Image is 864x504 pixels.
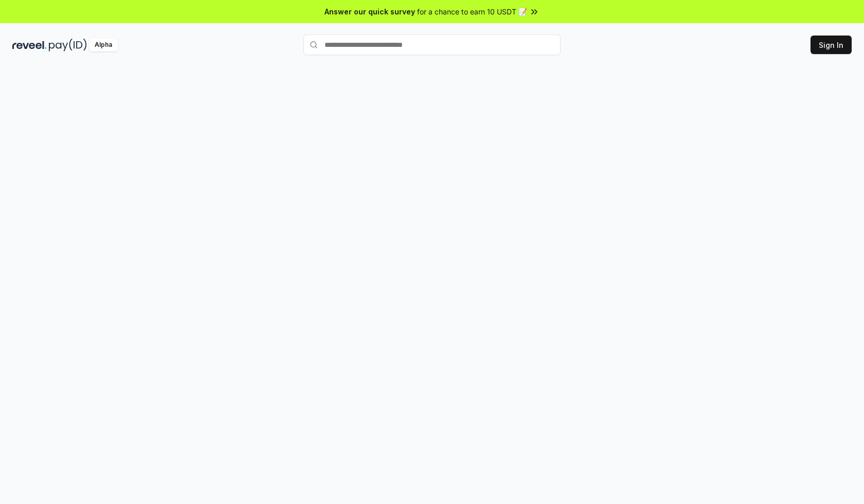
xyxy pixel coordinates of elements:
[12,39,47,51] img: reveel_dark
[49,39,87,51] img: pay_id
[811,36,852,54] button: Sign In
[325,6,415,17] span: Answer our quick survey
[417,6,527,17] span: for a chance to earn 10 USDT 📝
[89,39,118,51] div: Alpha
